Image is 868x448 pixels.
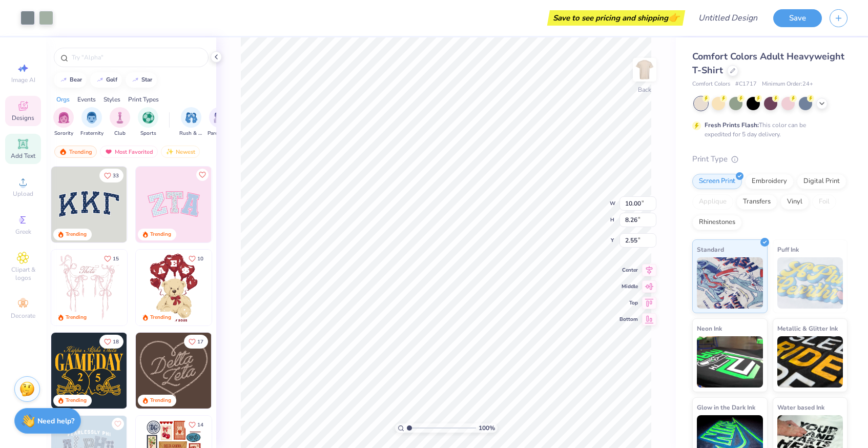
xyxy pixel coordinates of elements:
div: Rhinestones [692,215,742,230]
img: b8819b5f-dd70-42f8-b218-32dd770f7b03 [51,333,127,409]
span: 100 % [479,423,495,433]
span: Metallic & Glitter Ink [777,323,838,334]
span: Rush & Bid [179,130,203,137]
div: This color can be expedited for 5 day delivery. [705,120,831,139]
button: Like [99,335,123,349]
div: Vinyl [780,194,809,210]
button: Like [99,169,123,182]
button: Like [184,335,208,349]
span: Add Text [11,152,35,160]
span: Middle [619,283,638,290]
span: 15 [113,256,119,261]
strong: Fresh Prints Flash: [705,121,759,129]
img: trending.gif [59,148,67,155]
div: Newest [161,146,200,158]
button: Like [112,418,124,430]
img: Sorority Image [58,112,70,124]
img: 83dda5b0-2158-48ca-832c-f6b4ef4c4536 [51,250,127,325]
button: golf [90,72,122,88]
img: edfb13fc-0e43-44eb-bea2-bf7fc0dd67f9 [127,167,202,242]
img: Back [634,59,655,80]
img: 3b9aba4f-e317-4aa7-a679-c95a879539bd [51,167,127,242]
img: Rush & Bid Image [185,112,197,124]
input: Try "Alpha" [71,52,202,63]
div: Trending [150,397,171,404]
div: filter for Rush & Bid [179,107,203,137]
img: trend_line.gif [59,77,68,83]
span: Sorority [54,130,73,137]
div: Foil [812,194,836,210]
img: Newest.gif [166,148,174,155]
div: star [141,77,152,83]
img: 12710c6a-dcc0-49ce-8688-7fe8d5f96fe2 [136,333,212,409]
span: 33 [113,173,119,178]
div: Screen Print [692,174,742,189]
button: Like [184,252,208,266]
div: filter for Club [110,107,130,137]
span: Image AI [11,76,35,84]
img: Neon Ink [697,336,763,388]
div: Trending [150,314,171,321]
span: Bottom [619,316,638,323]
div: Trending [150,231,171,238]
button: bear [54,72,87,88]
div: Applique [692,194,733,210]
img: Metallic & Glitter Ink [777,336,843,388]
span: 14 [197,422,203,427]
div: Events [77,95,96,104]
div: Styles [104,95,120,104]
div: Embroidery [745,174,794,189]
button: filter button [53,107,74,137]
span: Clipart & logos [5,266,41,282]
span: Sports [140,130,156,137]
img: e74243e0-e378-47aa-a400-bc6bcb25063a [211,250,287,325]
button: filter button [138,107,158,137]
span: Comfort Colors Adult Heavyweight T-Shirt [692,50,844,76]
span: Puff Ink [777,244,799,255]
img: Parent's Weekend Image [214,112,225,124]
div: filter for Parent's Weekend [208,107,231,137]
img: 9980f5e8-e6a1-4b4a-8839-2b0e9349023c [136,167,212,242]
span: 17 [197,339,203,344]
img: 587403a7-0594-4a7f-b2bd-0ca67a3ff8dd [136,250,212,325]
span: Standard [697,244,724,255]
span: Upload [13,190,33,198]
button: filter button [110,107,130,137]
img: 5ee11766-d822-42f5-ad4e-763472bf8dcf [211,167,287,242]
img: d12a98c7-f0f7-4345-bf3a-b9f1b718b86e [127,250,202,325]
div: bear [70,77,82,83]
div: Print Types [128,95,159,104]
span: Designs [12,114,34,122]
button: star [126,72,157,88]
img: Fraternity Image [86,112,97,124]
span: # C1717 [735,80,757,89]
img: most_fav.gif [105,148,113,155]
img: Club Image [114,112,126,124]
img: trend_line.gif [96,77,104,83]
div: Most Favorited [100,146,158,158]
img: trend_line.gif [131,77,139,83]
input: Untitled Design [690,8,766,28]
strong: Need help? [37,416,74,426]
div: Back [638,85,651,94]
span: Water based Ink [777,402,824,413]
span: Center [619,267,638,274]
span: Comfort Colors [692,80,730,89]
span: Fraternity [80,130,104,137]
div: Print Type [692,153,848,165]
div: filter for Sorority [53,107,74,137]
div: Orgs [56,95,70,104]
span: Minimum Order: 24 + [762,80,813,89]
span: 10 [197,256,203,261]
button: Like [184,418,208,432]
button: Like [196,169,209,181]
span: 👉 [668,11,679,24]
button: filter button [179,107,203,137]
span: Greek [15,228,31,236]
span: Neon Ink [697,323,722,334]
div: filter for Sports [138,107,158,137]
img: Sports Image [142,112,154,124]
button: Like [99,252,123,266]
span: Glow in the Dark Ink [697,402,755,413]
span: Parent's Weekend [208,130,231,137]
